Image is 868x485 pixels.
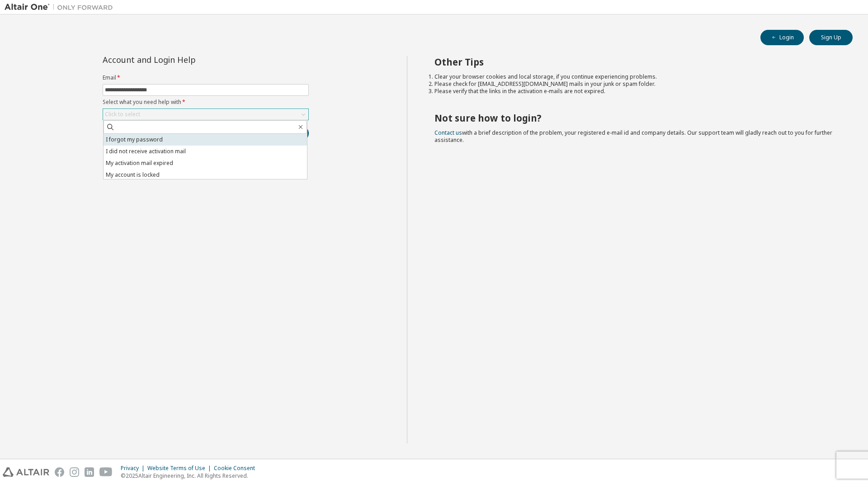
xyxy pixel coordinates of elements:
[434,112,837,124] h2: Not sure how to login?
[55,467,64,477] img: facebook.svg
[103,56,268,63] div: Account and Login Help
[760,30,804,45] button: Login
[3,467,49,477] img: altair_logo.svg
[5,3,118,12] img: Altair One
[214,465,260,472] div: Cookie Consent
[70,467,79,477] img: instagram.svg
[121,465,147,472] div: Privacy
[434,129,832,144] span: with a brief description of the problem, your registered e-mail id and company details. Our suppo...
[99,467,113,477] img: youtube.svg
[103,109,308,120] div: Click to select
[434,56,837,68] h2: Other Tips
[434,80,837,88] li: Please check for [EMAIL_ADDRESS][DOMAIN_NAME] mails in your junk or spam folder.
[105,111,140,118] div: Click to select
[434,73,837,80] li: Clear your browser cookies and local storage, if you continue experiencing problems.
[85,467,94,477] img: linkedin.svg
[147,465,214,472] div: Website Terms of Use
[434,129,462,137] a: Contact us
[121,472,260,480] p: © 2025 Altair Engineering, Inc. All Rights Reserved.
[103,74,309,81] label: Email
[103,99,309,106] label: Select what you need help with
[809,30,853,45] button: Sign Up
[104,134,307,146] li: I forgot my password
[434,88,837,95] li: Please verify that the links in the activation e-mails are not expired.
